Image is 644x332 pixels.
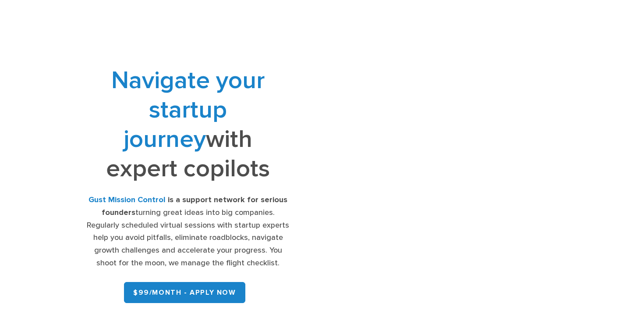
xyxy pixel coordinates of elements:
a: $99/month - APPLY NOW [124,282,245,303]
strong: Gust Mission Control [88,195,166,204]
strong: is a support network for serious founders [102,195,288,217]
span: Navigate your startup journey [111,66,265,154]
div: turning great ideas into big companies. Regularly scheduled virtual sessions with startup experts... [86,194,290,270]
h1: with expert copilots [86,66,290,183]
